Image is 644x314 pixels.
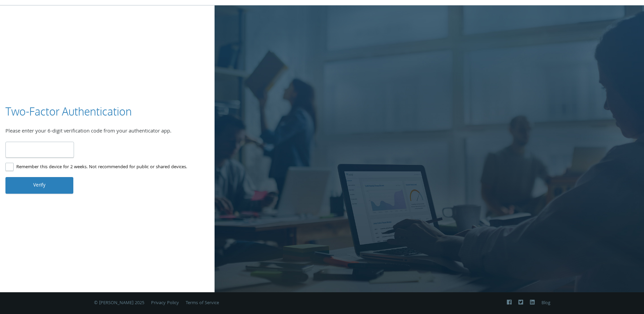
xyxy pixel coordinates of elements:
[151,299,179,307] a: Privacy Policy
[5,177,73,193] button: Verify
[541,299,550,307] a: Blog
[94,299,144,307] span: © [PERSON_NAME] 2025
[5,163,187,172] label: Remember this device for 2 weeks. Not recommended for public or shared devices.
[186,299,219,307] a: Terms of Service
[5,104,132,119] h3: Two-Factor Authentication
[5,127,209,136] div: Please enter your 6-digit verification code from your authenticator app.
